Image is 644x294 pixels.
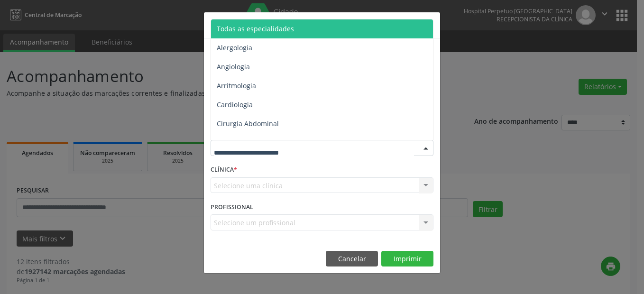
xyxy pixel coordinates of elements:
[211,163,237,177] label: CLÍNICA
[217,81,256,90] span: Arritmologia
[217,119,279,128] span: Cirurgia Abdominal
[217,62,250,71] span: Angiologia
[211,19,319,31] h5: Relatório de agendamentos
[381,251,433,267] button: Imprimir
[217,43,252,52] span: Alergologia
[326,251,378,267] button: Cancelar
[211,200,253,214] label: PROFISSIONAL
[217,100,253,109] span: Cardiologia
[421,12,440,36] button: Close
[217,138,275,147] span: Cirurgia Bariatrica
[217,24,294,33] span: Todas as especialidades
